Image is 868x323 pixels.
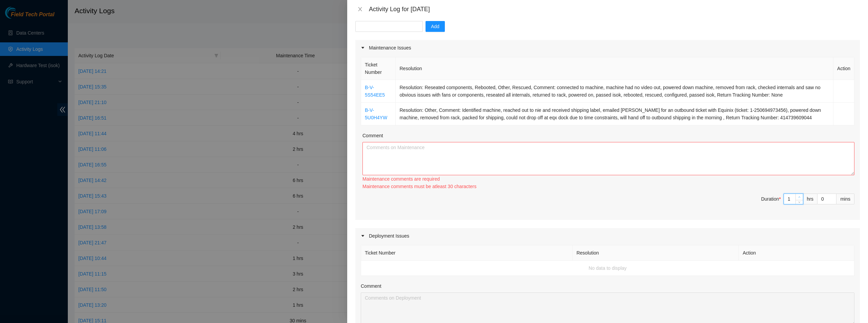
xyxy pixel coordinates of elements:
th: Ticket Number [361,57,396,80]
div: Maintenance comments must be atleast 30 characters [362,183,854,190]
th: Ticket Number [361,245,573,261]
th: Action [739,245,854,261]
textarea: Comment [362,142,854,175]
span: caret-right [361,234,365,238]
td: Resolution: Reseated components, Rebooted, Other, Rescued, Comment: connected to machine, machine... [396,80,833,103]
a: B-V-5S54EE5 [365,85,385,98]
span: down [797,200,802,204]
span: Increase Value [795,194,803,200]
button: Add [426,21,445,32]
label: Comment [362,132,383,139]
label: Comment [361,282,381,290]
div: mins [836,194,854,204]
span: Decrease Value [795,200,803,204]
div: Duration [761,195,781,203]
button: Close [355,6,365,13]
td: Resolution: Other, Comment: Identified machine, reached out to nie and received shipping label, e... [396,103,833,125]
div: Activity Log for [DATE] [369,5,860,13]
div: Maintenance comments are required [362,175,854,183]
span: close [357,6,363,12]
div: Maintenance Issues [355,40,860,56]
th: Action [833,57,854,80]
div: Deployment Issues [355,228,860,244]
span: caret-right [361,46,365,50]
span: Add [431,23,439,30]
div: hrs [803,194,817,204]
td: No data to display [361,261,854,276]
th: Resolution [396,57,833,80]
span: up [797,195,802,199]
a: B-V-5U0H4YW [365,107,387,120]
th: Resolution [573,245,739,261]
